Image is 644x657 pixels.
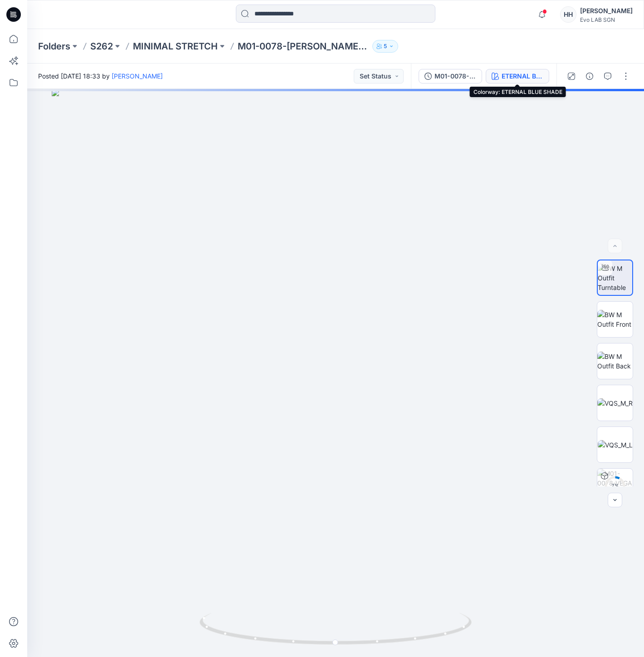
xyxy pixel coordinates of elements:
div: HH [560,6,576,23]
div: [PERSON_NAME] [580,5,633,16]
p: M01-0078-[PERSON_NAME] CLASSIC-MNMS [238,40,369,53]
img: VQS_M_L [598,440,633,450]
span: Posted [DATE] 18:33 by [38,71,163,81]
img: BW M Outfit Turntable [598,264,632,292]
div: Evo LAB SGN [580,16,633,23]
button: Details [582,69,597,83]
img: BW M Outfit Back [597,352,633,371]
a: S262 [90,40,113,53]
a: MINIMAL STRETCH [133,40,218,53]
img: M01-0078-VEGA CLASSIC ETERNAL BLUE SHADE [597,469,633,504]
div: 7 % [604,482,626,490]
a: [PERSON_NAME] [112,72,163,80]
button: M01-0078-[PERSON_NAME] CLASSIC [419,69,482,83]
button: ETERNAL BLUE SHADE [486,69,549,83]
div: ETERNAL BLUE SHADE [502,71,543,81]
div: M01-0078-[PERSON_NAME] CLASSIC [434,71,476,81]
a: Folders [38,40,70,53]
img: VQS_M_R [597,398,633,408]
button: 5 [372,40,398,53]
p: 5 [384,41,387,51]
img: BW M Outfit Front [597,310,633,329]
